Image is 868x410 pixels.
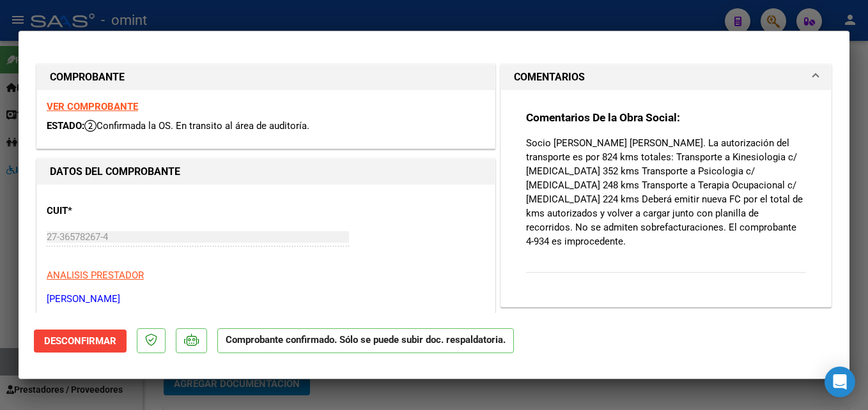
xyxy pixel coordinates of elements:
p: Comprobante confirmado. Sólo se puede subir doc. respaldatoria. [217,328,514,353]
span: Desconfirmar [44,335,116,347]
mat-expansion-panel-header: COMENTARIOS [501,65,831,90]
strong: DATOS DEL COMPROBANTE [50,165,180,178]
h1: COMENTARIOS [514,70,585,85]
span: ANALISIS PRESTADOR [47,270,144,281]
strong: COMPROBANTE [50,71,125,83]
button: Desconfirmar [34,330,127,353]
strong: Comentarios De la Obra Social: [526,111,680,124]
span: Confirmada la OS. En transito al área de auditoría. [84,120,309,132]
p: Socio [PERSON_NAME] [PERSON_NAME]. La autorización del transporte es por 824 kms totales: Transpo... [526,136,806,248]
p: [PERSON_NAME] [47,292,485,307]
div: COMENTARIOS [501,90,831,307]
a: VER COMPROBANTE [47,101,138,112]
div: Open Intercom Messenger [825,367,855,397]
span: ESTADO: [47,120,84,132]
p: CUIT [47,204,178,218]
